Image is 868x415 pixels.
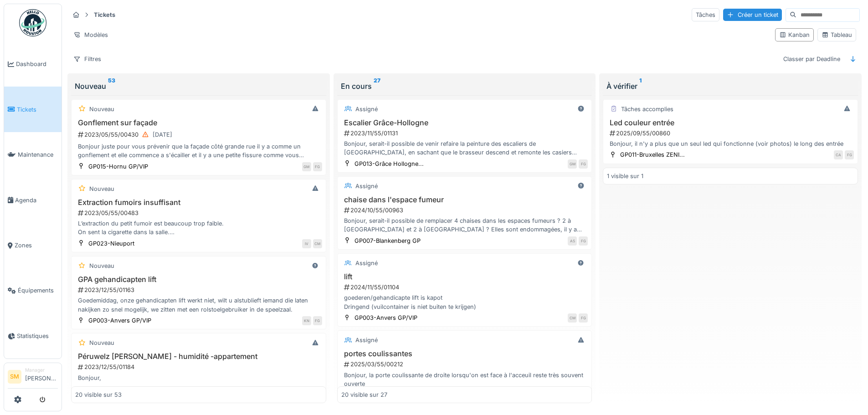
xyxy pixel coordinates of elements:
div: Nouveau [89,261,114,270]
li: SM [8,370,21,384]
div: Filtres [69,52,105,66]
h3: Péruwelz [PERSON_NAME] - humidité -appartement [75,352,322,361]
span: Zones [15,241,58,250]
div: En cours [341,81,589,92]
div: IV [302,239,311,248]
div: GP015-Hornu GP/VIP [88,162,148,171]
div: [DATE] [153,130,172,139]
div: 1 visible sur 1 [607,172,643,180]
div: FG [313,316,322,325]
a: Agenda [4,177,62,222]
div: Goedemiddag, onze gehandicapten lift werkt niet, wilt u alstublieft iemand die laten nakijken zo ... [75,296,322,313]
div: FG [579,313,588,323]
div: 2023/11/55/01131 [343,129,588,138]
sup: 1 [639,81,642,92]
div: GP007-Blankenberg GP [354,236,421,245]
h3: Led couleur entrée [607,118,854,127]
div: Tableau [822,31,852,39]
a: Zones [4,223,62,268]
a: Maintenance [4,132,62,177]
div: 20 visible sur 27 [341,390,387,399]
h3: GPA gehandicapten lift [75,275,322,284]
div: 2023/12/55/01184 [77,363,322,371]
sup: 53 [108,81,115,92]
div: L’extraction du petit fumoir est beaucoup trop faible. On sent la cigarette dans la salle. Cela e... [75,219,322,236]
h3: chaise dans l'espace fumeur [341,195,588,204]
a: SM Manager[PERSON_NAME] [8,367,58,389]
a: Équipements [4,268,62,313]
div: KN [302,316,311,325]
img: Badge_color-CXgf-gQk.svg [19,9,46,36]
strong: Tickets [90,10,119,19]
div: CM [313,239,322,248]
div: GP011-Bruxelles ZENI... [620,150,685,159]
div: 2023/12/55/01163 [77,286,322,294]
div: GP003-Anvers GP/VIP [88,316,151,325]
div: Assigné [355,182,378,190]
div: Manager [25,367,58,374]
div: GP003-Anvers GP/VIP [354,313,417,322]
div: FG [313,162,322,171]
h3: lift [341,272,588,281]
div: CM [568,313,577,323]
sup: 27 [374,81,380,92]
div: Créer un ticket [723,9,782,21]
div: Tâches [692,8,719,21]
span: Dashboard [16,60,58,68]
div: Nouveau [89,105,114,113]
div: Classer par Deadline [779,52,844,66]
span: Équipements [18,286,58,295]
div: Bonjour juste pour vous prévenir que la façade côté grande rue il y a comme un gonflement et elle... [75,142,322,159]
div: FG [579,159,588,169]
div: GM [568,159,577,169]
div: Nouveau [89,338,114,347]
div: Modèles [69,28,112,41]
div: goederen/gehandicapte lift is kapot Dringend (vuilcontainer is niet buiten te krijgen) [341,293,588,311]
h3: portes coulissantes [341,349,588,358]
a: Tickets [4,87,62,132]
div: 2024/10/55/00963 [343,206,588,215]
div: Bonjour, la porte coulissante de droite lorsqu'on est face à l'acceuil reste très souvent ouverte [341,371,588,388]
div: GP013-Grâce Hollogne... [354,159,424,168]
div: 2023/05/55/00430 [77,129,322,140]
div: Assigné [355,105,378,113]
div: Bonjour, Le locataire de l'appartment de Péruwelz se plaint de présence d'humidité à nouveau. son... [75,374,322,391]
div: GP023-Nieuport [88,239,134,248]
div: Nouveau [75,81,323,92]
div: 2023/05/55/00483 [77,209,322,217]
span: Tickets [17,105,58,114]
div: Bonjour, serait-il possible de remplacer 4 chaises dans les espaces fumeurs ? 2 à [GEOGRAPHIC_DAT... [341,216,588,234]
div: FG [845,150,854,159]
span: Statistiques [17,332,58,340]
div: Bonjour, il n'y a plus que un seul led qui fonctionne (voir photos) le long des entrée [607,139,854,148]
div: Assigné [355,336,378,344]
span: Agenda [15,196,58,205]
h3: Extraction fumoirs insuffisant [75,198,322,207]
div: Assigné [355,259,378,267]
li: [PERSON_NAME] [25,367,58,386]
div: Nouveau [89,184,114,193]
div: 2025/09/55/00860 [609,129,854,138]
div: AS [568,236,577,246]
div: 20 visible sur 53 [75,390,122,399]
h3: Escalier Grâce-Hollogne [341,118,588,127]
div: Kanban [779,31,810,39]
div: Tâches accomplies [621,105,673,113]
h3: Gonflement sur façade [75,118,322,127]
span: Maintenance [18,150,58,159]
div: 2024/11/55/01104 [343,283,588,292]
a: Dashboard [4,41,62,87]
div: CA [834,150,843,159]
div: Bonjour, serait-il possible de venir refaire la peinture des escaliers de [GEOGRAPHIC_DATA], en s... [341,139,588,157]
div: À vérifier [606,81,854,92]
div: FG [579,236,588,246]
div: GM [302,162,311,171]
div: 2025/03/55/00212 [343,360,588,369]
a: Statistiques [4,313,62,359]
